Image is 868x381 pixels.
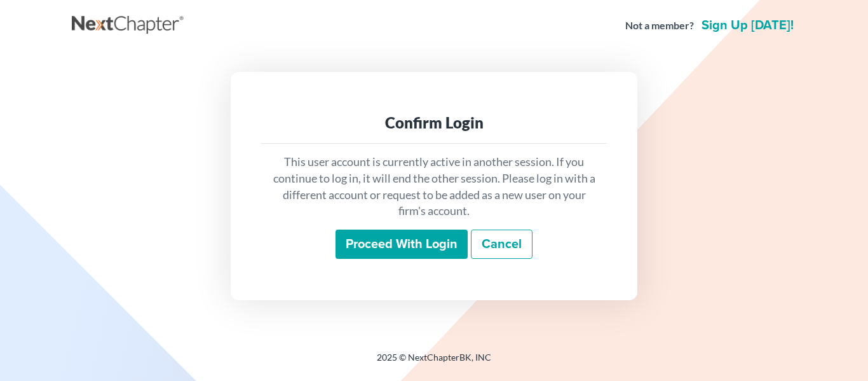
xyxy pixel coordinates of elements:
[271,154,597,219] p: This user account is currently active in another session. If you continue to log in, it will end ...
[699,19,796,32] a: Sign up [DATE]!
[336,230,468,259] input: Proceed with login
[625,18,694,33] strong: Not a member?
[471,230,532,259] a: Cancel
[271,113,597,133] div: Confirm Login
[72,351,796,374] div: 2025 © NextChapterBK, INC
